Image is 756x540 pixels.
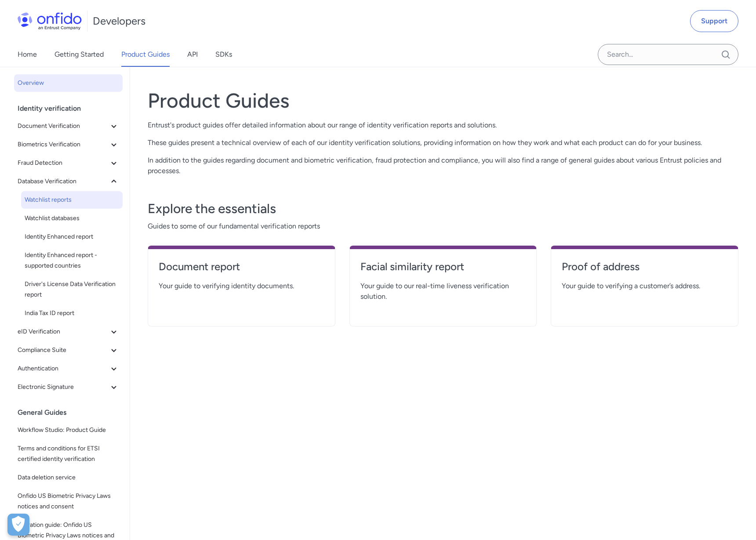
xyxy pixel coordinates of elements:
h4: Facial similarity report [360,260,526,274]
span: Identity Enhanced report - supported countries [25,250,119,271]
a: API [187,42,198,67]
span: Onfido US Biometric Privacy Laws notices and consent [18,491,119,512]
a: Proof of address [562,260,727,281]
p: In addition to the guides regarding document and biometric verification, fraud protection and com... [148,155,738,176]
a: Watchlist databases [21,210,123,227]
h1: Developers [93,14,145,28]
a: Data deletion service [14,469,123,486]
span: Identity Enhanced report [25,232,119,242]
a: Identity Enhanced report - supported countries [21,246,123,275]
a: India Tax ID report [21,304,123,322]
a: Identity Enhanced report [21,228,123,246]
a: Workflow Studio: Product Guide [14,421,123,439]
span: Document Verification [18,121,109,131]
span: eID Verification [18,326,109,337]
a: SDKs [215,42,232,67]
span: Database Verification [18,176,109,187]
span: Driver's License Data Verification report [25,279,119,300]
a: Watchlist reports [21,191,123,209]
span: Guides to some of our fundamental verification reports [148,221,738,232]
h4: Proof of address [562,260,727,274]
a: Terms and conditions for ETSI certified identity verification [14,440,123,468]
div: General Guides [18,404,126,421]
span: Watchlist reports [25,195,119,205]
span: Watchlist databases [25,213,119,224]
a: Facial similarity report [360,260,526,281]
span: Terms and conditions for ETSI certified identity verification [18,443,119,464]
span: Your guide to verifying a customer’s address. [562,281,727,291]
span: Your guide to our real-time liveness verification solution. [360,281,526,302]
div: Identity verification [18,100,126,117]
button: Authentication [14,360,123,377]
div: Cookie Preferences [7,514,29,536]
a: Support [690,10,738,32]
a: Home [18,42,37,67]
button: Open Preferences [7,514,29,536]
p: Entrust's product guides offer detailed information about our range of identity verification repo... [148,120,738,130]
button: eID Verification [14,323,123,341]
span: Workflow Studio: Product Guide [18,425,119,435]
h1: Product Guides [148,88,738,113]
button: Document Verification [14,117,123,135]
span: Your guide to verifying identity documents. [159,281,324,291]
a: Driver's License Data Verification report [21,275,123,304]
input: Onfido search input field [598,44,738,65]
button: Biometrics Verification [14,136,123,153]
span: Fraud Detection [18,158,109,168]
a: Onfido US Biometric Privacy Laws notices and consent [14,487,123,515]
button: Fraud Detection [14,154,123,172]
a: Document report [159,260,324,281]
img: Onfido Logo [18,12,82,30]
button: Electronic Signature [14,378,123,396]
a: Overview [14,74,123,92]
button: Compliance Suite [14,341,123,359]
span: Authentication [18,363,109,374]
span: Compliance Suite [18,345,109,355]
span: Electronic Signature [18,382,109,392]
button: Database Verification [14,173,123,190]
a: Getting Started [55,42,104,67]
span: India Tax ID report [25,308,119,319]
a: Product Guides [121,42,170,67]
span: Biometrics Verification [18,139,109,150]
h4: Document report [159,260,324,274]
h3: Explore the essentials [148,200,738,217]
span: Overview [18,78,119,88]
span: Data deletion service [18,472,119,483]
p: These guides present a technical overview of each of our identity verification solutions, providi... [148,138,738,148]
